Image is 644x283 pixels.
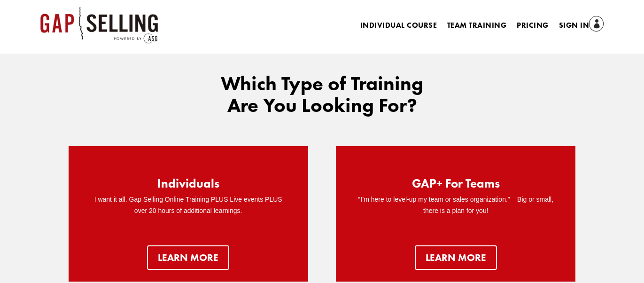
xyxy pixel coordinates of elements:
a: Learn more [147,245,229,270]
h2: Individuals [157,177,219,194]
a: Pricing [517,22,548,32]
a: learn more [415,245,497,270]
a: Individual Course [360,22,437,32]
p: “I’m here to level-up my team or sales organization.” – Big or small, there is a plan for you! [355,194,557,217]
h2: GAP+ For Teams [412,177,500,194]
h2: Which Type of Training Are You Looking For? [205,73,440,121]
p: I want it all. Gap Selling Online Training PLUS Live events PLUS over 20 hours of additional lear... [87,194,289,217]
a: Sign In [559,19,604,32]
a: Team Training [447,22,506,32]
